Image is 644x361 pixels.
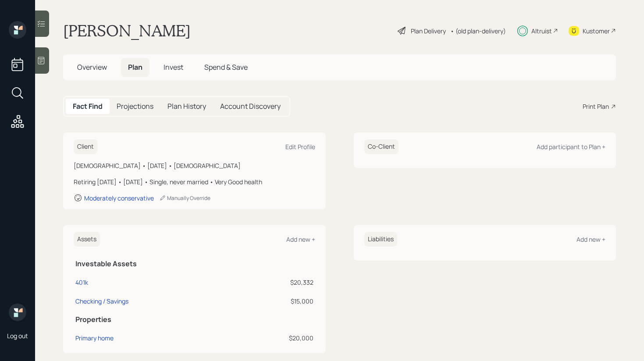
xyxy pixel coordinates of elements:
[285,143,315,151] div: Edit Profile
[84,194,154,202] div: Moderately conservative
[7,332,28,340] div: Log out
[128,62,142,72] span: Plan
[74,177,315,186] div: Retiring [DATE] • [DATE] • Single, never married • Very Good health
[117,102,153,111] h5: Projections
[364,139,398,154] h6: Co-Client
[75,278,88,287] div: 401k
[75,260,313,268] h5: Investable Assets
[75,315,313,324] h5: Properties
[237,278,313,287] div: $20,332
[77,62,107,72] span: Overview
[75,297,128,306] div: Checking / Savings
[9,304,26,321] img: retirable_logo.png
[75,333,114,343] div: Primary home
[73,102,103,111] h5: Fact Find
[450,26,506,36] div: • (old plan-delivery)
[237,297,313,306] div: $15,000
[74,161,315,170] div: [DEMOGRAPHIC_DATA] • [DATE] • [DEMOGRAPHIC_DATA]
[583,102,609,111] div: Print Plan
[159,194,210,202] div: Manually Override
[74,232,100,247] h6: Assets
[583,26,610,36] div: Kustomer
[537,143,605,151] div: Add participant to Plan +
[531,26,552,36] div: Altruist
[286,235,315,243] div: Add new +
[63,21,191,40] h1: [PERSON_NAME]
[364,232,397,247] h6: Liabilities
[204,62,248,72] span: Spend & Save
[74,139,97,154] h6: Client
[411,26,446,36] div: Plan Delivery
[167,102,206,111] h5: Plan History
[220,102,281,111] h5: Account Discovery
[576,235,605,243] div: Add new +
[164,62,183,72] span: Invest
[237,333,313,343] div: $20,000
